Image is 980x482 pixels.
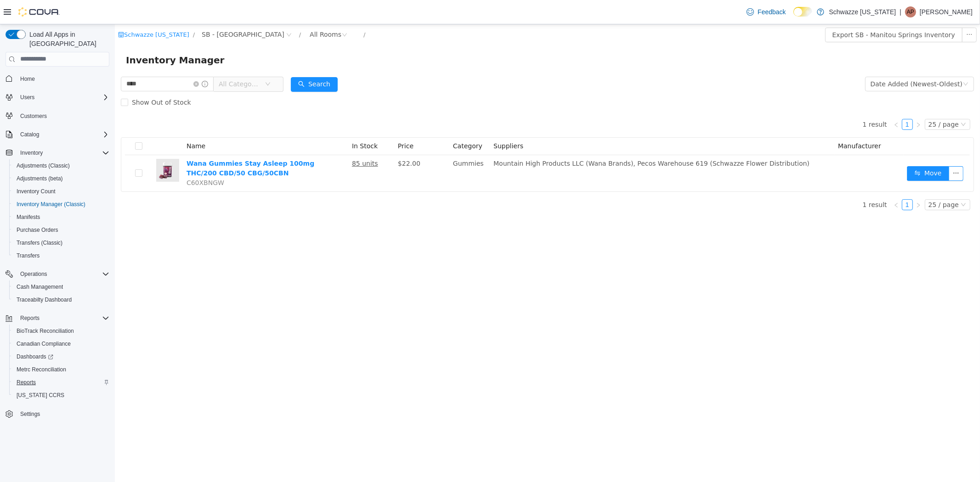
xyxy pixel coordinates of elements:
span: Manifests [17,213,40,221]
i: icon: left [779,98,784,103]
button: Home [2,72,113,85]
span: Manufacturer [723,118,766,125]
button: icon: ellipsis [834,142,849,157]
span: Home [17,73,109,84]
button: [US_STATE] CCRS [9,389,113,402]
button: Reports [17,313,43,324]
span: Manifests [13,212,109,223]
div: Date Added (Newest-Oldest) [756,53,848,67]
span: C60XBNGW [72,155,109,162]
button: Customers [2,109,113,123]
button: Catalog [17,129,43,140]
a: Inventory Manager (Classic) [13,199,89,210]
button: Transfers [9,249,113,262]
i: icon: shop [3,7,9,13]
img: Wana Gummies Stay Asleep 100mg THC/200 CBD/50 CBG/50CBN hero shot [41,135,64,157]
a: Customers [17,111,51,122]
li: Next Page [798,175,809,186]
span: SB - Manitou Springs [87,5,170,15]
span: [US_STATE] CCRS [17,392,64,399]
button: Inventory [17,147,46,158]
span: BioTrack Reconciliation [13,325,109,336]
li: Previous Page [776,175,787,186]
span: Catalog [20,131,39,138]
span: Purchase Orders [17,226,58,234]
span: Adjustments (beta) [13,173,109,184]
button: Purchase Orders [9,224,113,236]
span: Operations [17,269,109,280]
p: | [900,6,901,17]
span: Adjustments (beta) [17,175,63,182]
span: Inventory Count [17,188,56,195]
button: Adjustments (beta) [9,172,113,185]
span: Adjustments (Classic) [13,160,109,171]
button: Reports [2,312,113,325]
span: Reports [17,313,109,324]
a: 1 [787,175,798,185]
i: icon: info-circle [87,56,93,63]
a: Purchase Orders [13,224,62,235]
button: Reports [9,376,113,389]
i: icon: down [846,178,851,184]
i: icon: down [846,97,851,104]
span: Suppliers [379,118,408,125]
a: Feedback [743,3,789,21]
span: Reports [20,314,40,322]
a: Wana Gummies Stay Asleep 100mg THC/200 CBD/50 CBG/50CBN [72,135,199,152]
a: [US_STATE] CCRS [13,390,68,401]
button: Users [2,91,113,104]
i: icon: down [848,57,854,63]
p: Schwazze [US_STATE] [829,6,896,17]
span: Load All Apps in [GEOGRAPHIC_DATA] [26,30,109,48]
button: BioTrack Reconciliation [9,325,113,337]
a: Cash Management [13,281,67,292]
a: icon: shopSchwazze [US_STATE] [3,7,74,14]
a: Settings [17,409,44,420]
span: Washington CCRS [13,390,109,401]
span: Cash Management [13,281,109,292]
button: Operations [2,268,113,280]
button: icon: swapMove [792,142,834,157]
span: Dashboards [17,353,53,360]
span: / [78,7,80,14]
button: Adjustments (Classic) [9,159,113,172]
span: Inventory Manager (Classic) [17,201,85,208]
span: Adjustments (Classic) [17,162,70,169]
span: Users [17,92,109,103]
div: 25 / page [814,175,844,185]
button: Inventory Manager (Classic) [9,198,113,211]
span: Mountain High Products LLC (Wana Brands), Pecos Warehouse 619 (Schwazze Flower Distribution) [379,135,695,143]
span: AP [907,6,914,17]
span: Name [72,118,91,125]
span: Customers [17,110,109,122]
span: All Categories [104,55,146,64]
a: Reports [13,377,40,388]
a: Traceabilty Dashboard [13,294,75,305]
i: icon: close-circle [79,57,84,62]
a: Metrc Reconciliation [13,364,70,375]
span: Transfers (Classic) [17,239,62,247]
li: 1 [787,175,798,186]
button: icon: searchSearch [176,53,223,67]
span: Settings [17,408,109,420]
i: icon: left [779,178,784,184]
a: Dashboards [9,350,113,363]
span: Metrc Reconciliation [13,364,109,375]
button: Users [17,92,38,103]
li: 1 [787,95,798,106]
u: 85 units [237,135,263,143]
span: Feedback [758,7,786,17]
i: icon: right [801,178,806,184]
span: Purchase Orders [13,224,109,235]
a: Adjustments (beta) [13,173,67,184]
span: Transfers [17,252,40,259]
span: Users [20,94,34,101]
span: Home [20,75,35,83]
span: Transfers [13,250,109,261]
span: Canadian Compliance [13,338,109,349]
span: Catalog [17,129,109,140]
button: Inventory Count [9,185,113,198]
span: Operations [20,270,47,278]
span: Inventory Manager [11,28,115,43]
span: Customers [20,112,47,120]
